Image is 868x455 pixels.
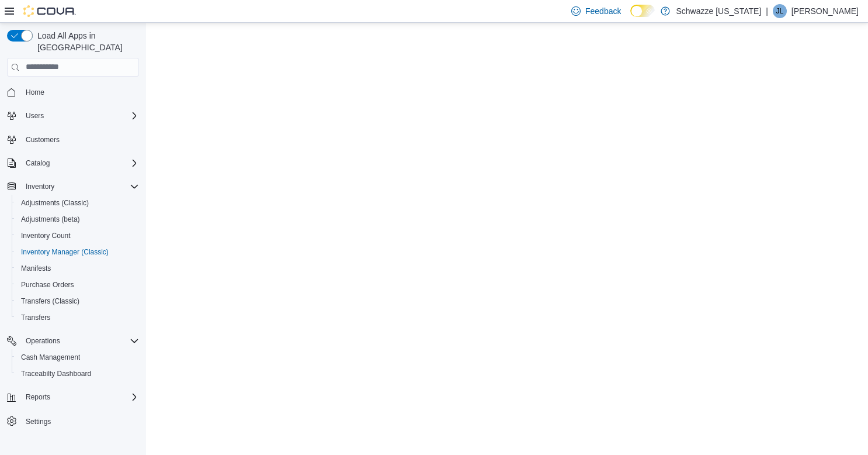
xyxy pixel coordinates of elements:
span: Adjustments (Classic) [16,196,139,210]
a: Customers [21,133,64,147]
button: Reports [21,390,55,404]
a: Inventory Count [16,229,75,243]
span: Traceabilty Dashboard [16,367,139,381]
span: Inventory Count [16,229,139,243]
span: Adjustments (beta) [16,212,139,226]
span: Load All Apps in [GEOGRAPHIC_DATA] [33,30,139,53]
button: Adjustments (Classic) [12,195,144,211]
button: Transfers (Classic) [12,293,144,309]
span: Home [21,85,139,99]
a: Traceabilty Dashboard [16,367,96,381]
a: Transfers [16,311,55,325]
span: Users [21,109,139,123]
span: Home [26,88,44,97]
img: Cova [23,5,76,17]
span: Purchase Orders [21,280,74,289]
button: Reports [2,389,144,405]
button: Users [21,109,48,123]
button: Operations [21,334,65,348]
span: Adjustments (beta) [21,215,80,224]
span: Transfers (Classic) [16,294,139,308]
a: Home [21,85,49,99]
span: Reports [26,392,50,402]
button: Manifests [12,260,144,277]
span: Reports [21,390,139,404]
a: Purchase Orders [16,278,79,292]
button: Catalog [2,155,144,171]
span: Inventory Manager (Classic) [16,245,139,259]
p: | [766,4,768,18]
button: Users [2,108,144,124]
span: Transfers [21,313,50,322]
span: Inventory [26,182,54,191]
span: Inventory Manager (Classic) [21,247,109,257]
span: Customers [26,135,60,144]
span: Manifests [16,261,139,275]
button: Catalog [21,156,54,170]
div: John Lieder [773,4,787,18]
span: Feedback [585,5,621,17]
a: Cash Management [16,350,85,364]
span: Catalog [21,156,139,170]
span: Transfers [16,311,139,325]
button: Transfers [12,309,144,326]
button: Purchase Orders [12,277,144,293]
button: Operations [2,333,144,349]
input: Dark Mode [630,5,655,17]
span: Cash Management [21,353,80,362]
button: Inventory [21,180,59,194]
span: Dark Mode [630,17,631,18]
a: Adjustments (beta) [16,212,85,226]
button: Inventory [2,178,144,195]
span: Customers [21,132,139,147]
span: Purchase Orders [16,278,139,292]
button: Adjustments (beta) [12,211,144,227]
a: Transfers (Classic) [16,294,84,308]
span: Catalog [26,158,50,168]
button: Cash Management [12,349,144,366]
span: Operations [21,334,139,348]
button: Customers [2,131,144,148]
a: Inventory Manager (Classic) [16,245,113,259]
p: Schwazze [US_STATE] [676,4,761,18]
span: Operations [26,336,60,346]
span: Adjustments (Classic) [21,198,89,208]
p: [PERSON_NAME] [791,4,859,18]
span: Users [26,111,44,120]
span: JL [776,4,784,18]
a: Manifests [16,261,55,275]
span: Transfers (Classic) [21,297,79,306]
span: Inventory [21,180,139,194]
span: Manifests [21,264,51,273]
span: Traceabilty Dashboard [21,369,91,378]
button: Inventory Count [12,227,144,244]
span: Settings [26,417,51,426]
a: Adjustments (Classic) [16,196,93,210]
button: Settings [2,412,144,429]
span: Inventory Count [21,231,71,240]
button: Inventory Manager (Classic) [12,244,144,260]
button: Traceabilty Dashboard [12,366,144,382]
span: Settings [21,413,139,428]
a: Settings [21,415,55,429]
span: Cash Management [16,350,139,364]
button: Home [2,84,144,101]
